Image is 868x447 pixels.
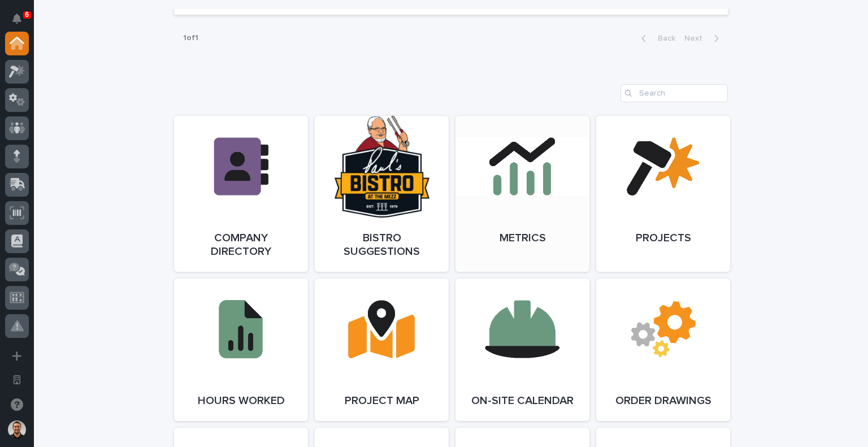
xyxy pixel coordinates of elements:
button: Back [632,33,680,44]
img: Stacker [11,11,34,34]
span: Onboarding Call [82,182,144,193]
a: 📖Help Docs [7,177,66,198]
button: Open workspace settings [5,368,29,392]
div: We're offline, we will be back soon! [38,137,158,146]
button: Next [680,33,728,44]
a: Metrics [455,116,589,272]
button: users-avatar [5,418,29,441]
div: 📖 [11,183,20,192]
a: Powered byPylon [80,209,137,218]
input: Search [620,84,728,102]
p: 6 [25,11,29,19]
a: Projects [596,116,730,272]
span: Help Docs [23,182,62,193]
button: Start new chat [192,129,206,143]
button: Notifications [5,7,29,31]
div: Start new chat [38,126,185,137]
div: Notifications6 [14,14,29,32]
img: 1736555164131-43832dd5-751b-4058-ba23-39d91318e5a0 [11,126,32,146]
p: How can we help? [11,63,206,81]
p: 1 of 1 [174,24,207,52]
span: Back [651,34,675,42]
p: Welcome 👋 [11,45,206,63]
div: 🔗 [71,183,80,192]
span: Pylon [112,210,137,218]
a: 🔗Onboarding Call [66,177,149,198]
a: On-Site Calendar [455,279,589,421]
a: Order Drawings [596,279,730,421]
a: Hours Worked [174,279,308,421]
a: Project Map [315,279,449,421]
span: Next [684,34,709,42]
a: Bistro Suggestions [315,116,449,272]
button: Add a new app... [5,344,29,368]
a: Company Directory [174,116,308,272]
button: Open support chat [5,393,29,416]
